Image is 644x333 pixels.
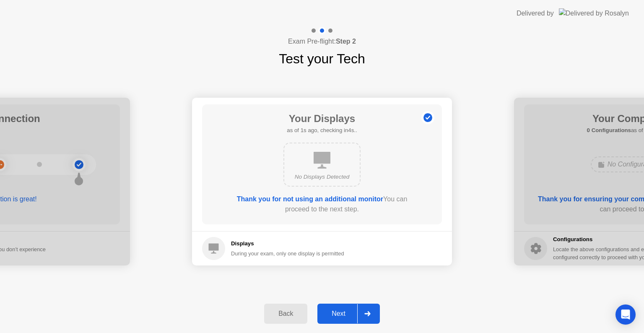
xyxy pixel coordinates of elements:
div: No Displays Detected [291,173,353,181]
div: During your exam, only one display is permitted [231,250,344,258]
div: You can proceed to the next step. [226,194,418,214]
button: Next [317,304,380,324]
button: Back [264,304,307,324]
h1: Your Displays [287,111,357,126]
h5: as of 1s ago, checking in4s.. [287,126,357,135]
h5: Displays [231,239,344,248]
div: Back [267,310,305,317]
div: Delivered by [517,8,554,18]
b: Step 2 [336,38,356,45]
h4: Exam Pre-flight: [288,36,356,47]
b: Thank you for not using an additional monitor [237,195,383,203]
h1: Test your Tech [279,49,365,69]
div: Next [320,310,357,317]
div: Open Intercom Messenger [615,304,636,325]
img: Delivered by Rosalyn [559,8,629,18]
